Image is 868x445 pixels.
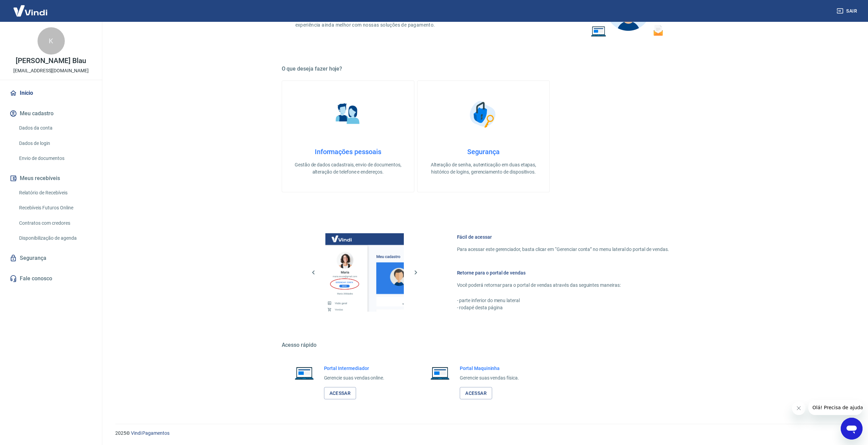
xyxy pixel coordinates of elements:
[8,0,53,21] img: Vindi
[8,86,94,101] a: Início
[131,430,170,436] a: Vindi Pagamentos
[38,27,65,55] div: K
[428,161,539,176] p: Alteração de senha, autenticação em duas etapas, histórico de logins, gerenciamento de dispositivos.
[460,374,519,382] p: Gerencie suas vendas física.
[324,374,385,382] p: Gerencie suas vendas online.
[293,161,403,176] p: Gestão de dados cadastrais, envio de documentos, alteração de telefone e endereços.
[16,57,86,64] p: [PERSON_NAME] Blau
[8,106,94,121] button: Meu cadastro
[8,271,94,286] a: Fale conosco
[457,297,669,304] p: - parte inferior do menu lateral
[808,400,863,415] iframe: Mensagem da empresa
[428,148,539,156] h4: Segurança
[282,80,414,192] a: Informações pessoaisInformações pessoaisGestão de dados cadastrais, envio de documentos, alteraçã...
[282,342,686,348] h5: Acesso rápido
[282,65,686,72] h5: O que deseja fazer hoje?
[16,151,94,165] a: Envio de documentos
[16,216,94,230] a: Contratos com credores
[325,233,404,312] img: Imagem da dashboard mostrando o botão de gerenciar conta na sidebar no lado esquerdo
[115,430,852,437] p: 2025 ©
[457,304,669,311] p: - rodapé desta página
[324,365,385,372] h6: Portal Intermediador
[460,365,519,372] h6: Portal Maquininha
[331,97,365,131] img: Informações pessoais
[426,365,454,381] img: Imagem de um notebook aberto
[290,365,319,381] img: Imagem de um notebook aberto
[457,246,669,253] p: Para acessar este gerenciador, basta clicar em “Gerenciar conta” no menu lateral do portal de ven...
[457,282,669,289] p: Você poderá retornar para o portal de vendas através das seguintes maneiras:
[835,5,860,17] button: Sair
[792,401,806,415] iframe: Fechar mensagem
[16,121,94,135] a: Dados da conta
[8,171,94,186] button: Meus recebíveis
[460,387,492,400] a: Acessar
[8,251,94,266] a: Segurança
[324,387,356,400] a: Acessar
[16,186,94,200] a: Relatório de Recebíveis
[417,80,550,192] a: SegurançaSegurançaAlteração de senha, autenticação em duas etapas, histórico de logins, gerenciam...
[16,136,94,150] a: Dados de login
[16,201,94,215] a: Recebíveis Futuros Online
[457,234,669,240] h6: Fácil de acessar
[466,97,500,131] img: Segurança
[16,231,94,245] a: Disponibilização de agenda
[841,418,863,440] iframe: Botão para abrir a janela de mensagens
[4,5,57,10] span: Olá! Precisa de ajuda?
[457,269,669,276] h6: Retorne para o portal de vendas
[293,148,403,156] h4: Informações pessoais
[13,67,89,74] p: [EMAIL_ADDRESS][DOMAIN_NAME]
